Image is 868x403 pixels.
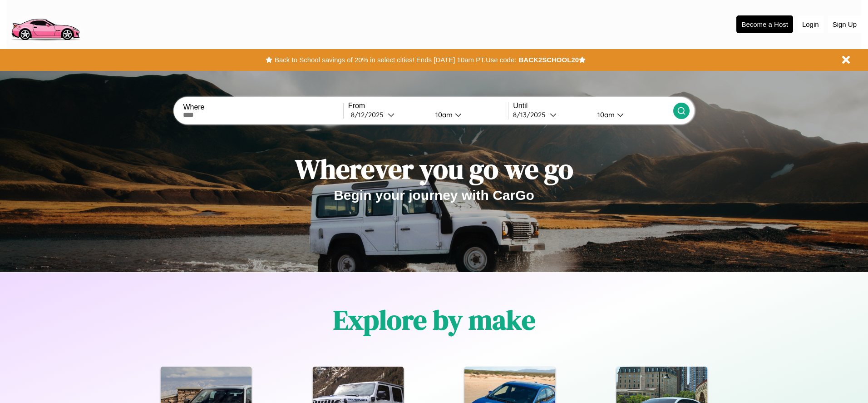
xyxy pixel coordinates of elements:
button: Sign Up [828,16,861,33]
button: 10am [428,110,508,119]
img: logo [7,5,84,43]
label: Where [183,103,343,111]
button: 8/12/2025 [348,110,428,119]
div: 10am [431,110,455,119]
button: Login [798,16,824,33]
b: BACK2SCHOOL20 [518,56,579,64]
div: 8 / 12 / 2025 [351,110,388,119]
label: From [348,102,508,110]
h1: Explore by make [333,301,535,338]
button: Back to School savings of 20% in select cities! Ends [DATE] 10am PT.Use code: [272,54,518,66]
div: 8 / 13 / 2025 [513,110,550,119]
button: 10am [590,110,673,119]
div: 10am [593,110,617,119]
label: Until [513,102,673,110]
button: Become a Host [736,15,793,33]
